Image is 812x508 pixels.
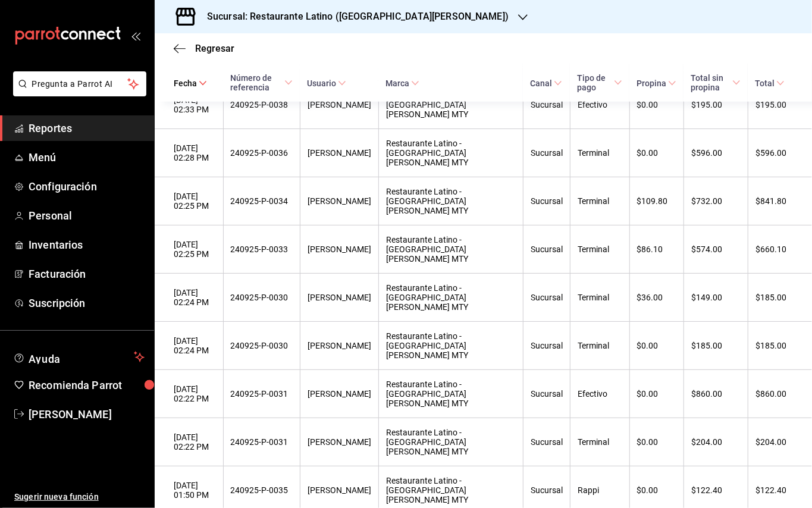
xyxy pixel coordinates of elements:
[231,389,293,399] div: 240925-P-0031
[29,208,145,224] span: Personal
[29,149,145,165] span: Menú
[578,293,622,302] div: Terminal
[577,73,622,92] span: Tipo de pago
[755,100,793,109] div: $195.00
[755,341,793,350] div: $185.00
[231,148,293,158] div: 240925-P-0036
[755,244,793,254] div: $660.10
[8,86,146,99] a: Pregunta a Parrot AI
[308,389,371,399] div: [PERSON_NAME]
[755,389,793,399] div: $860.00
[637,100,676,109] div: $0.00
[14,491,145,503] span: Sugerir nueva función
[386,235,516,264] div: Restaurante Latino - [GEOGRAPHIC_DATA][PERSON_NAME] MTY
[174,384,216,403] div: [DATE] 02:22 PM
[29,350,129,364] span: Ayuda
[691,100,741,109] div: $195.00
[531,341,563,350] div: Sucursal
[578,437,622,447] div: Terminal
[308,437,371,447] div: [PERSON_NAME]
[531,485,563,495] div: Sucursal
[531,293,563,302] div: Sucursal
[691,244,741,254] div: $574.00
[29,237,145,253] span: Inventarios
[691,148,741,158] div: $596.00
[174,95,216,114] div: [DATE] 02:33 PM
[637,244,676,254] div: $86.10
[755,293,793,302] div: $185.00
[637,293,676,302] div: $36.00
[531,389,563,399] div: Sucursal
[174,288,216,307] div: [DATE] 02:24 PM
[691,485,741,495] div: $122.40
[755,196,793,206] div: $841.80
[231,293,293,302] div: 240925-P-0030
[386,331,516,360] div: Restaurante Latino - [GEOGRAPHIC_DATA][PERSON_NAME] MTY
[231,100,293,109] div: 240925-P-0038
[755,79,785,88] span: Total
[174,192,216,211] div: [DATE] 02:25 PM
[531,196,563,206] div: Sucursal
[691,293,741,302] div: $149.00
[131,31,140,40] button: open_drawer_menu
[231,196,293,206] div: 240925-P-0034
[386,187,516,215] div: Restaurante Latino - [GEOGRAPHIC_DATA][PERSON_NAME] MTY
[691,437,741,447] div: $204.00
[174,432,216,451] div: [DATE] 02:22 PM
[531,437,563,447] div: Sucursal
[530,79,562,88] span: Canal
[174,240,216,259] div: [DATE] 02:25 PM
[578,196,622,206] div: Terminal
[231,341,293,350] div: 240925-P-0030
[637,341,676,350] div: $0.00
[386,380,516,408] div: Restaurante Latino - [GEOGRAPHIC_DATA][PERSON_NAME] MTY
[755,437,793,447] div: $204.00
[386,139,516,167] div: Restaurante Latino - [GEOGRAPHIC_DATA][PERSON_NAME] MTY
[578,244,622,254] div: Terminal
[578,341,622,350] div: Terminal
[637,196,676,206] div: $109.80
[578,485,622,495] div: Rappi
[307,79,346,88] span: Usuario
[308,244,371,254] div: [PERSON_NAME]
[308,148,371,158] div: [PERSON_NAME]
[637,148,676,158] div: $0.00
[195,43,234,54] span: Regresar
[308,196,371,206] div: [PERSON_NAME]
[385,79,419,88] span: Marca
[691,341,741,350] div: $185.00
[308,293,371,302] div: [PERSON_NAME]
[755,485,793,495] div: $122.40
[578,100,622,109] div: Efectivo
[691,73,741,92] span: Total sin propina
[637,485,676,495] div: $0.00
[691,196,741,206] div: $732.00
[691,389,741,399] div: $860.00
[174,43,234,54] button: Regresar
[308,100,371,109] div: [PERSON_NAME]
[386,90,516,119] div: Restaurante Latino - [GEOGRAPHIC_DATA][PERSON_NAME] MTY
[308,485,371,495] div: [PERSON_NAME]
[197,10,509,24] h3: Sucursal: Restaurante Latino ([GEOGRAPHIC_DATA][PERSON_NAME])
[637,389,676,399] div: $0.00
[174,79,207,88] span: Fecha
[174,481,216,500] div: [DATE] 01:50 PM
[578,389,622,399] div: Efectivo
[578,148,622,158] div: Terminal
[231,437,293,447] div: 240925-P-0031
[174,143,216,162] div: [DATE] 02:28 PM
[231,485,293,495] div: 240925-P-0035
[386,476,516,504] div: Restaurante Latino - [GEOGRAPHIC_DATA][PERSON_NAME] MTY
[386,428,516,456] div: Restaurante Latino - [GEOGRAPHIC_DATA][PERSON_NAME] MTY
[531,148,563,158] div: Sucursal
[531,244,563,254] div: Sucursal
[29,266,145,282] span: Facturación
[29,406,145,422] span: [PERSON_NAME]
[13,71,146,96] button: Pregunta a Parrot AI
[230,73,293,92] span: Número de referencia
[386,283,516,312] div: Restaurante Latino - [GEOGRAPHIC_DATA][PERSON_NAME] MTY
[29,120,145,136] span: Reportes
[29,178,145,195] span: Configuración
[531,100,563,109] div: Sucursal
[755,148,793,158] div: $596.00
